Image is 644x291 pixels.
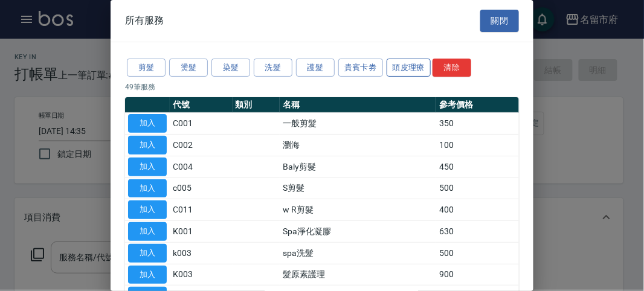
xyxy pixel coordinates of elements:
[280,264,436,286] td: 髮原素護理
[128,222,167,241] button: 加入
[436,242,519,264] td: 500
[338,59,383,77] button: 貴賓卡劵
[128,136,167,155] button: 加入
[170,113,233,135] td: C001
[170,97,233,113] th: 代號
[211,59,250,77] button: 染髮
[280,97,436,113] th: 名稱
[436,135,519,156] td: 100
[128,200,167,219] button: 加入
[128,158,167,176] button: 加入
[170,135,233,156] td: C002
[170,177,233,199] td: c005
[169,59,208,77] button: 燙髮
[280,156,436,177] td: Baly剪髮
[127,59,166,77] button: 剪髮
[387,59,431,77] button: 頭皮理療
[436,97,519,113] th: 參考價格
[128,244,167,263] button: 加入
[436,113,519,135] td: 350
[436,177,519,199] td: 500
[128,114,167,133] button: 加入
[170,199,233,221] td: C011
[170,242,233,264] td: k003
[433,59,471,77] button: 清除
[296,59,335,77] button: 護髮
[280,242,436,264] td: spa洗髮
[128,266,167,284] button: 加入
[280,113,436,135] td: 一般剪髮
[170,264,233,286] td: K003
[436,264,519,286] td: 900
[480,10,519,32] button: 關閉
[125,14,164,27] span: 所有服務
[436,156,519,177] td: 450
[128,179,167,198] button: 加入
[280,135,436,156] td: 瀏海
[280,221,436,243] td: Spa淨化凝膠
[170,156,233,177] td: C004
[436,221,519,243] td: 630
[233,97,280,113] th: 類別
[280,199,436,221] td: w R剪髮
[254,59,292,77] button: 洗髮
[170,221,233,243] td: K001
[125,82,519,92] p: 49 筆服務
[280,177,436,199] td: S剪髮
[436,199,519,221] td: 400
